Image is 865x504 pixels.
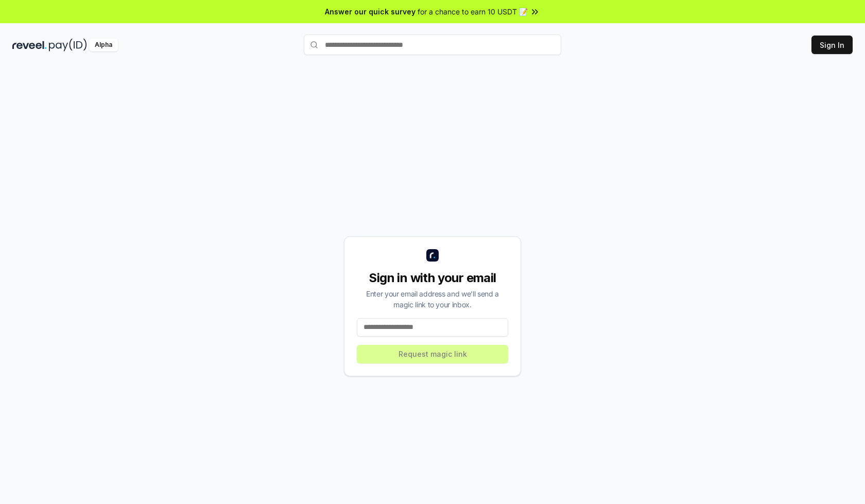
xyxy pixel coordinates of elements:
[49,39,87,51] img: pay_id
[426,249,439,262] img: logo_small
[357,270,508,286] div: Sign in with your email
[811,36,853,54] button: Sign In
[89,39,118,51] div: Alpha
[357,288,508,310] div: Enter your email address and we’ll send a magic link to your inbox.
[12,39,47,51] img: reveel_dark
[325,6,416,17] span: Answer our quick survey
[418,6,528,17] span: for a chance to earn 10 USDT 📝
